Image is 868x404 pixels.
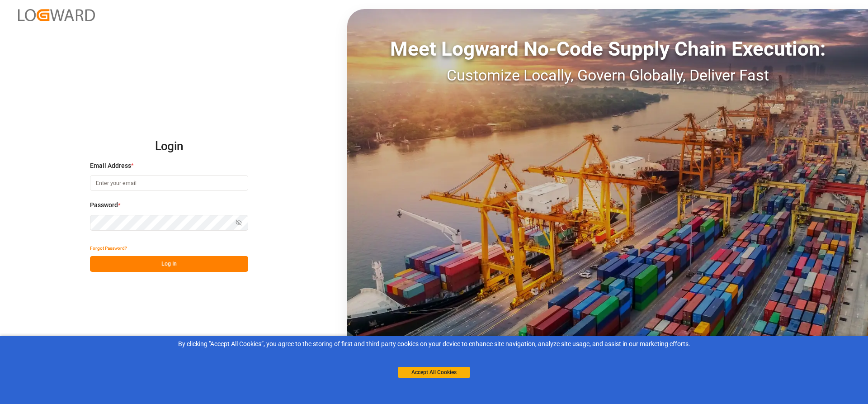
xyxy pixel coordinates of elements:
[347,34,868,64] div: Meet Logward No-Code Supply Chain Execution:
[90,200,118,210] span: Password
[398,367,470,378] button: Accept All Cookies
[90,161,131,171] span: Email Address
[6,339,862,349] div: By clicking "Accept All Cookies”, you agree to the storing of first and third-party cookies on yo...
[90,256,248,272] button: Log In
[90,240,127,256] button: Forgot Password?
[18,9,95,21] img: Logward_new_orange.png
[90,175,248,191] input: Enter your email
[347,64,868,87] div: Customize Locally, Govern Globally, Deliver Fast
[90,132,248,161] h2: Login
